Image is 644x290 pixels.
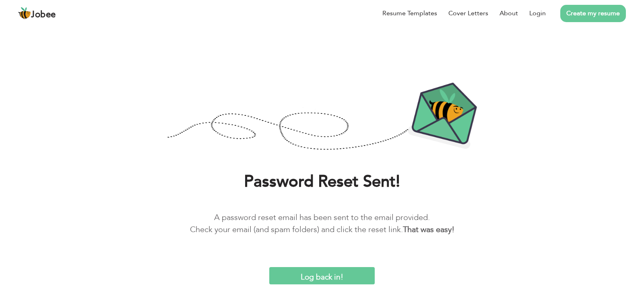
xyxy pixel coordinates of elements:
img: Password-Reset-Confirmation.png [167,82,477,152]
a: Create my resume [560,5,626,22]
a: Resume Templates [382,8,437,18]
a: About [500,8,518,18]
img: jobee.io [18,7,31,20]
a: Jobee [18,7,56,20]
a: Cover Letters [448,8,488,18]
span: Jobee [31,10,56,19]
input: Log back in! [269,267,375,284]
a: Login [529,8,546,18]
p: A password reset email has been sent to the email provided. Check your email (and spam folders) a... [12,212,632,236]
h1: Password Reset Sent! [12,171,632,192]
b: That was easy! [403,224,454,235]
